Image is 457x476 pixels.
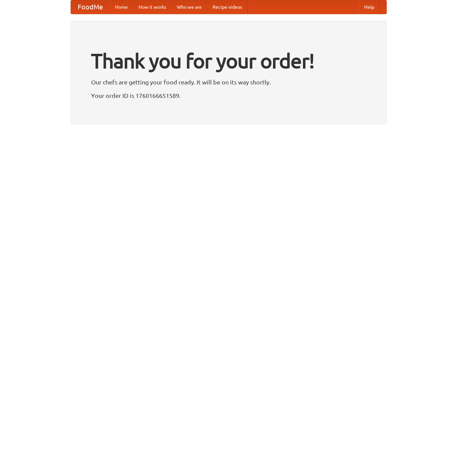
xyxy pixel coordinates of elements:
a: Who we are [172,0,207,14]
a: Help [359,0,380,14]
p: Your order ID is 1760166651589. [91,90,366,101]
a: How it works [133,0,172,14]
a: Recipe videos [207,0,247,14]
a: Home [110,0,133,14]
a: FoodMe [71,0,110,14]
h1: Thank you for your order! [91,45,366,77]
p: Our chefs are getting your food ready. It will be on its way shortly. [91,77,366,87]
